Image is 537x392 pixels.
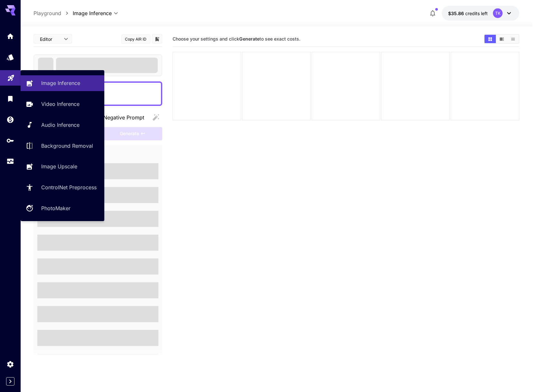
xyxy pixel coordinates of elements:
span: Image Inference [73,9,112,17]
button: Show media in video view [496,35,507,43]
div: Home [6,32,14,40]
button: Show media in grid view [485,35,496,43]
span: Negative Prompt [103,114,144,121]
a: Image Upscale [21,159,104,174]
span: credits left [465,11,488,16]
p: Image Upscale [41,163,77,170]
div: Models [6,53,14,61]
span: $35.86 [448,11,465,16]
p: PhotoMaker [41,204,71,212]
a: Image Inference [21,75,104,91]
div: Usage [6,157,14,165]
div: Library [6,95,14,103]
a: PhotoMaker [21,201,104,216]
div: Please fill the prompt [103,127,162,140]
p: ControlNet Preprocess [41,183,97,191]
button: $35.86426 [442,6,519,21]
a: Background Removal [21,138,104,154]
button: Copy AIR ID [121,34,150,44]
a: ControlNet Preprocess [21,180,104,195]
div: TK [493,8,503,18]
nav: breadcrumb [33,9,73,17]
a: Audio Inference [21,117,104,133]
p: Video Inference [41,100,80,108]
div: API Keys [6,136,14,145]
span: Editor [40,36,60,42]
button: Show media in list view [507,35,519,43]
p: Audio Inference [41,121,80,129]
span: Choose your settings and click to see exact costs. [173,36,300,42]
div: Wallet [6,116,14,124]
div: $35.86426 [448,10,488,17]
div: Settings [6,360,14,368]
b: Generate [239,36,259,42]
button: Add to library [154,35,160,43]
a: Video Inference [21,96,104,112]
p: Background Removal [41,142,93,150]
div: Playground [7,72,15,80]
button: Expand sidebar [6,377,14,386]
div: Show media in grid viewShow media in video viewShow media in list view [484,34,519,44]
p: Image Inference [41,79,80,87]
p: Playground [33,9,61,17]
